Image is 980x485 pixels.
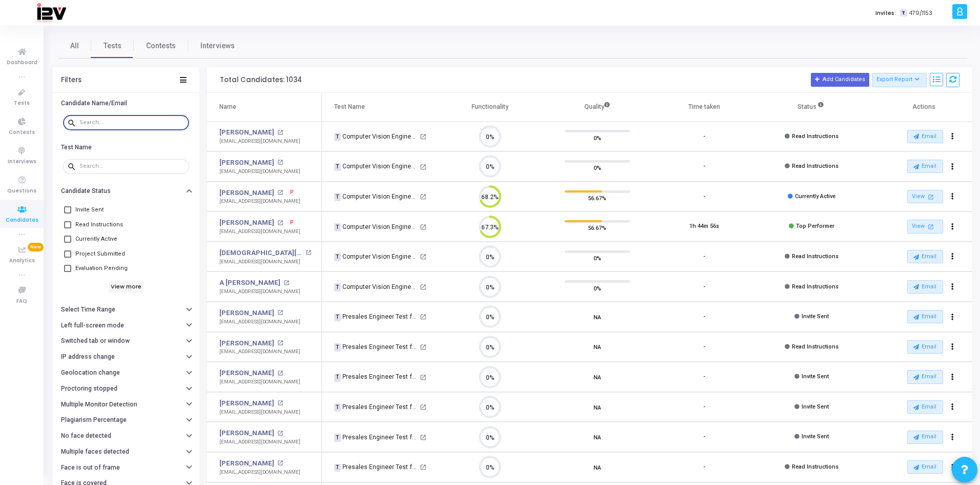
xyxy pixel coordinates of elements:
div: Computer Vision Engineer - ML (2) [334,192,418,201]
div: [EMAIL_ADDRESS][DOMAIN_NAME] [219,288,300,296]
a: View [907,190,943,204]
mat-icon: open_in_new [420,314,426,320]
span: T [334,374,341,382]
a: [PERSON_NAME] [219,368,274,378]
span: Currently Active [795,193,835,200]
button: Actions [946,310,960,324]
div: Filters [61,76,81,84]
span: T [334,193,341,201]
h6: Proctoring stopped [61,385,117,393]
span: NA [594,312,601,322]
span: T [334,283,341,292]
h6: Plagiarism Percentage [61,416,127,424]
span: P [290,219,294,227]
mat-icon: open_in_new [277,160,283,165]
mat-icon: open_in_new [420,434,426,441]
span: Read Instructions [792,163,839,169]
th: Actions [865,93,972,122]
mat-icon: open_in_new [277,130,283,135]
span: T [334,253,341,261]
button: Email [907,460,943,474]
button: Actions [946,249,960,264]
a: [PERSON_NAME] [219,338,274,348]
div: Computer Vision Engineer - ML (2) [334,222,418,231]
h6: Left full-screen mode [61,322,124,329]
button: Actions [946,220,960,234]
th: Status [758,93,865,122]
button: Plagiarism Percentage [53,412,199,428]
div: - [703,253,705,261]
mat-icon: open_in_new [277,431,283,436]
span: Currently Active [75,233,117,245]
mat-icon: open_in_new [420,224,426,230]
span: Read Instructions [792,133,839,140]
span: T [334,403,341,412]
mat-icon: open_in_new [420,404,426,411]
div: - [703,162,705,171]
span: T [334,314,341,322]
span: 0% [594,163,601,173]
button: Test Name [53,139,199,155]
span: T [334,434,341,442]
div: - [703,132,705,141]
div: - [703,283,705,292]
button: Email [907,280,943,294]
button: Email [907,340,943,354]
a: [PERSON_NAME] [219,188,274,198]
div: Name [219,101,236,112]
span: Dashboard [7,59,37,67]
span: Invite Sent [802,373,829,380]
div: - [703,343,705,352]
div: Presales Engineer Test for IMS [GEOGRAPHIC_DATA] [334,462,418,472]
button: Proctoring stopped [53,381,199,397]
button: Face is out of frame [53,460,199,476]
a: View [907,220,943,234]
mat-icon: open_in_new [277,460,283,466]
h6: IP address change [61,353,115,361]
span: NA [594,432,601,442]
mat-icon: open_in_new [277,340,283,346]
span: 56.67% [588,223,606,233]
div: - [703,433,705,441]
div: Presales Engineer Test for IMS [GEOGRAPHIC_DATA] [334,402,418,412]
button: Actions [946,160,960,174]
h6: Face is out of frame [61,464,120,472]
div: Computer Vision Engineer - ML (2) [334,282,418,292]
div: 1h 44m 56s [689,222,719,231]
button: Actions [946,370,960,384]
h6: Geolocation change [61,369,120,377]
span: 0% [594,132,601,143]
div: - [703,463,705,472]
span: T [334,133,341,141]
a: [DEMOGRAPHIC_DATA][PERSON_NAME] [219,248,302,258]
button: Multiple Monitor Detection [53,396,199,412]
button: Actions [946,280,960,294]
button: Candidate Status [53,183,199,199]
button: Left full-screen mode [53,318,199,334]
button: Email [907,160,943,173]
button: Add Candidates [811,73,869,86]
div: Presales Engineer Test for IMS [GEOGRAPHIC_DATA] [334,342,418,352]
mat-icon: open_in_new [277,371,283,376]
span: 56.67% [588,193,606,203]
button: Switched tab or window [53,333,199,349]
button: IP address change [53,349,199,365]
span: Interviews [200,41,235,51]
div: Computer Vision Engineer - ML (2) [334,162,418,171]
span: 479/1153 [909,9,932,17]
th: Test Name [322,93,437,122]
div: Time taken [688,101,720,112]
span: Analytics [9,257,35,265]
div: [EMAIL_ADDRESS][DOMAIN_NAME] [219,198,300,205]
div: Presales Engineer Test for IMS [GEOGRAPHIC_DATA] [334,312,418,321]
div: Presales Engineer Test for IMS [GEOGRAPHIC_DATA] [334,433,418,442]
mat-icon: open_in_new [277,190,283,196]
span: T [334,343,341,352]
mat-icon: search [67,162,79,171]
h6: Test Name [61,144,92,151]
button: Actions [946,430,960,444]
input: Search... [79,120,185,126]
div: [EMAIL_ADDRESS][DOMAIN_NAME] [219,168,300,176]
h6: View more [109,281,144,293]
div: Computer Vision Engineer - ML (2) [334,132,418,141]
